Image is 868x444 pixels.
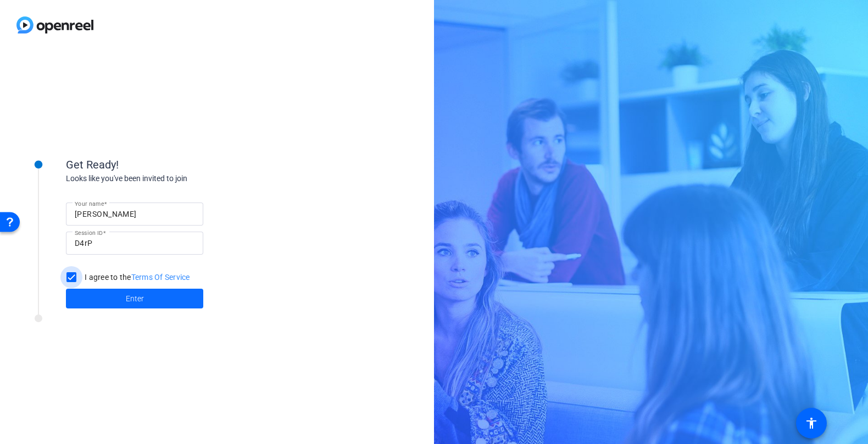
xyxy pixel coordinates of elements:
[66,156,286,173] div: Get Ready!
[75,229,103,236] mat-label: Session ID
[75,200,104,207] mat-label: Your name
[66,289,203,308] button: Enter
[126,293,144,305] span: Enter
[82,272,190,283] label: I agree to the
[805,417,818,430] mat-icon: accessibility
[66,173,286,184] div: Looks like you've been invited to join
[131,273,190,282] a: Terms Of Service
